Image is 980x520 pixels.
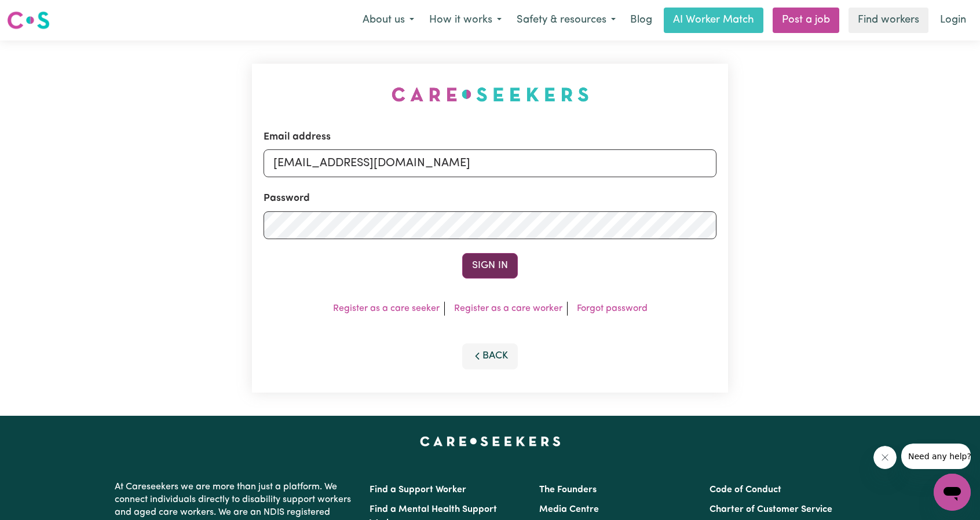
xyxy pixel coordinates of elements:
[462,253,518,279] button: Sign In
[539,485,597,495] a: The Founders
[623,8,659,33] a: Blog
[849,8,928,33] a: Find workers
[509,8,623,32] button: Safety & resources
[539,505,599,514] a: Media Centre
[355,8,422,32] button: About us
[773,8,839,33] a: Post a job
[710,505,832,514] a: Charter of Customer Service
[454,304,562,313] a: Register as a care worker
[7,8,70,17] span: Need any help?
[933,8,973,33] a: Login
[264,149,716,177] input: Email address
[420,437,561,446] a: Careseekers home page
[422,8,509,32] button: How it works
[333,304,440,313] a: Register as a care seeker
[264,130,331,145] label: Email address
[370,485,466,495] a: Find a Support Worker
[901,444,971,469] iframe: Message from company
[7,7,50,34] a: Careseekers logo
[873,446,897,469] iframe: Close message
[934,474,971,511] iframe: Button to launch messaging window
[710,485,781,495] a: Code of Conduct
[664,8,763,33] a: AI Worker Match
[577,304,648,313] a: Forgot password
[7,10,50,31] img: Careseekers logo
[462,343,518,369] button: Back
[264,191,310,206] label: Password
